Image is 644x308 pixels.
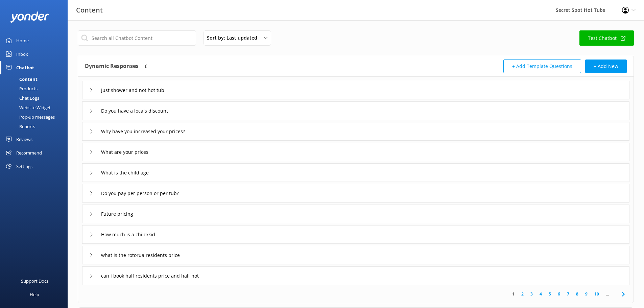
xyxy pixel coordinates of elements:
a: Products [4,84,68,93]
a: 8 [573,291,582,297]
h3: Content [76,5,103,16]
a: 5 [545,291,554,297]
img: yonder-white-logo.png [10,11,49,23]
div: Settings [16,160,32,173]
div: Recommend [16,146,42,160]
a: Chat Logs [4,93,68,103]
a: 4 [536,291,545,297]
div: Pop-up messages [4,112,55,122]
button: + Add Template Questions [503,60,581,73]
div: Chatbot [16,61,34,74]
div: Reports [4,122,35,131]
div: Inbox [16,47,28,61]
a: 3 [527,291,536,297]
a: Pop-up messages [4,112,68,122]
a: Content [4,74,68,84]
a: 1 [509,291,518,297]
div: Products [4,84,38,93]
span: Sort by: Last updated [207,34,261,42]
a: 7 [564,291,573,297]
a: 6 [554,291,564,297]
a: Website Widget [4,103,68,112]
button: + Add New [585,60,627,73]
div: Reviews [16,133,32,146]
a: Reports [4,122,68,131]
div: Help [30,288,39,301]
a: 2 [518,291,527,297]
div: Support Docs [21,274,48,288]
div: Home [16,34,29,47]
span: ... [602,291,612,297]
a: Test Chatbot [579,30,634,46]
h4: Dynamic Responses [85,60,139,73]
div: Chat Logs [4,93,39,103]
div: Website Widget [4,103,51,112]
a: 9 [582,291,591,297]
div: Content [4,74,38,84]
a: 10 [591,291,602,297]
input: Search all Chatbot Content [78,30,196,46]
